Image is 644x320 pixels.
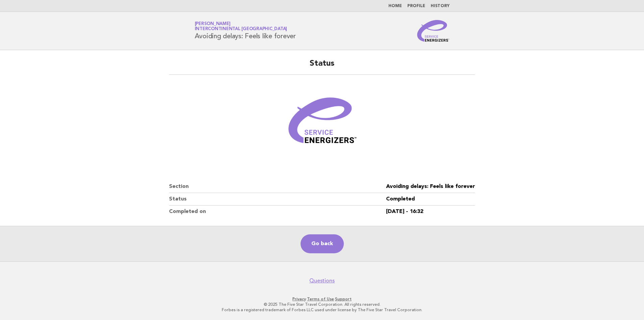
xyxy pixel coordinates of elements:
img: Service Energizers [417,20,450,42]
dt: Status [169,193,386,206]
a: Terms of Use [307,297,334,301]
dd: Avoiding delays: Feels like forever [386,180,475,193]
a: Home [388,4,402,8]
dt: Completed on [169,206,386,218]
span: InterContinental [GEOGRAPHIC_DATA] [195,27,287,31]
a: Questions [309,277,335,284]
a: [PERSON_NAME]InterContinental [GEOGRAPHIC_DATA] [195,22,287,31]
dt: Section [169,180,386,193]
dd: Completed [386,193,475,206]
a: History [431,4,450,8]
a: Support [335,297,352,301]
h2: Status [169,58,475,75]
p: · · [115,296,529,302]
h1: Avoiding delays: Feels like forever [195,22,296,40]
img: Verified [282,83,363,164]
a: Profile [407,4,425,8]
a: Privacy [292,297,306,301]
a: Go back [301,234,344,253]
p: © 2025 The Five Star Travel Corporation. All rights reserved. [115,302,529,307]
p: Forbes is a registered trademark of Forbes LLC used under license by The Five Star Travel Corpora... [115,307,529,313]
dd: [DATE] - 16:32 [386,206,475,218]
